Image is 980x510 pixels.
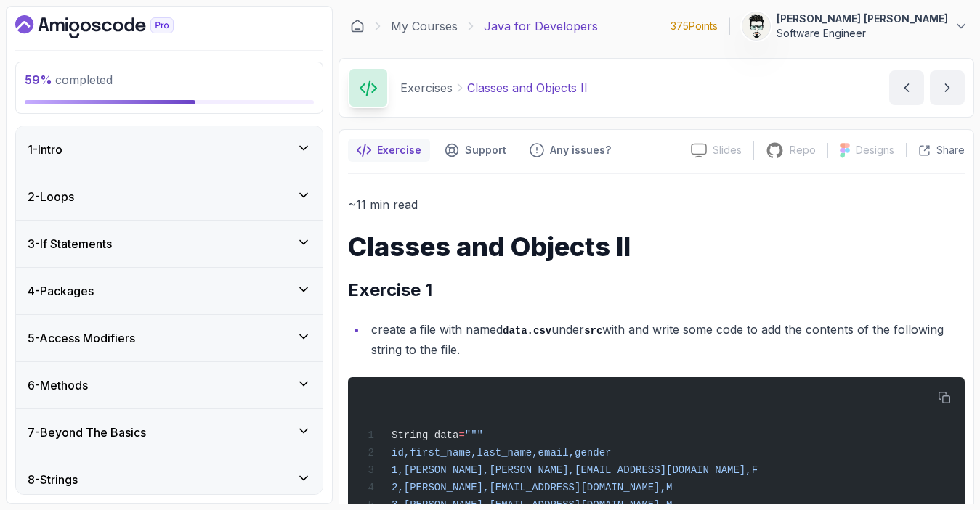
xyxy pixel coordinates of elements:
[16,315,323,361] button: 5-Access Modifiers
[906,143,965,157] button: Share
[28,141,62,158] h3: 1 - Intro
[465,143,506,157] p: Support
[16,362,323,408] button: 6-Methods
[584,325,602,337] code: src
[348,232,965,261] h1: Classes and Objects II
[713,143,742,157] p: Slides
[856,143,894,157] p: Designs
[436,139,515,162] button: Support button
[930,70,965,105] button: next content
[889,70,924,105] button: previous content
[16,126,323,173] button: 1-Intro
[348,279,965,302] h2: Exercise 1
[28,282,94,300] h3: 4 - Packages
[348,194,965,215] p: ~11 min read
[550,143,611,157] p: Any issues?
[16,456,323,503] button: 8-Strings
[777,12,948,26] p: [PERSON_NAME] [PERSON_NAME]
[367,319,965,361] li: create a file with named under with and write some code to add the contents of the following stri...
[28,377,88,394] h3: 6 - Methods
[503,325,551,337] code: data.csv
[742,12,968,41] button: user profile image[PERSON_NAME] [PERSON_NAME]Software Engineer
[28,329,135,347] h3: 5 - Access Modifiers
[348,139,430,162] button: notes button
[392,482,672,493] span: 2,[PERSON_NAME],[EMAIL_ADDRESS][DOMAIN_NAME],M
[467,79,588,96] p: Classes and Objects II
[28,471,78,488] h3: 8 - Strings
[521,139,620,162] button: Feedback button
[777,26,948,41] p: Software Engineer
[16,409,323,456] button: 7-Beyond The Basics
[28,424,146,441] h3: 7 - Beyond The Basics
[465,429,483,441] span: """
[28,235,112,252] h3: 3 - If Statements
[458,429,464,441] span: =
[392,429,458,441] span: String data
[16,268,323,314] button: 4-Packages
[400,79,453,96] p: Exercises
[936,143,965,157] p: Share
[671,19,718,33] p: 375 Points
[350,19,365,33] a: Dashboard
[16,173,323,220] button: 2-Loops
[25,73,113,87] span: completed
[392,447,611,458] span: id,first_name,last_name,email,gender
[392,464,758,476] span: 1,[PERSON_NAME],[PERSON_NAME],[EMAIL_ADDRESS][DOMAIN_NAME],F
[484,17,598,35] p: Java for Developers
[28,188,74,205] h3: 2 - Loops
[15,15,207,38] a: Dashboard
[790,143,816,157] p: Repo
[16,221,323,267] button: 3-If Statements
[25,73,52,87] span: 59 %
[377,143,421,157] p: Exercise
[742,12,770,40] img: user profile image
[391,17,458,35] a: My Courses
